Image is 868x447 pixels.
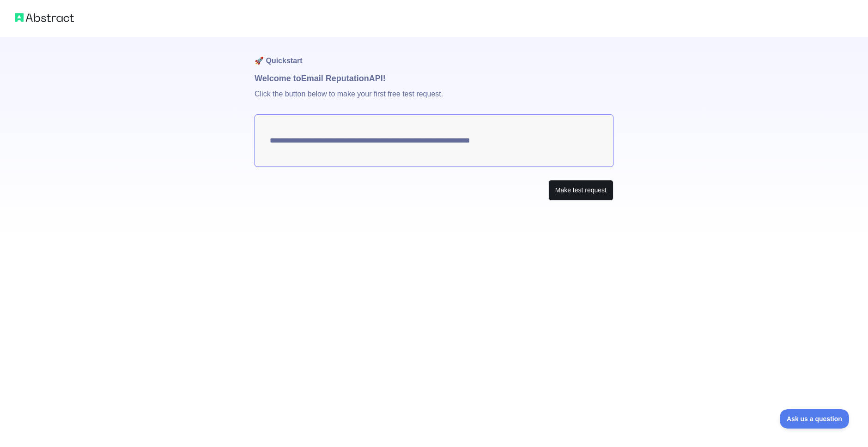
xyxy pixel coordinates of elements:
[548,180,613,201] button: Make test request
[255,37,613,72] h1: 🚀 Quickstart
[255,72,613,85] h1: Welcome to Email Reputation API!
[255,85,613,114] p: Click the button below to make your first free test request.
[15,11,74,24] img: Abstract logo
[780,409,850,429] iframe: Toggle Customer Support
